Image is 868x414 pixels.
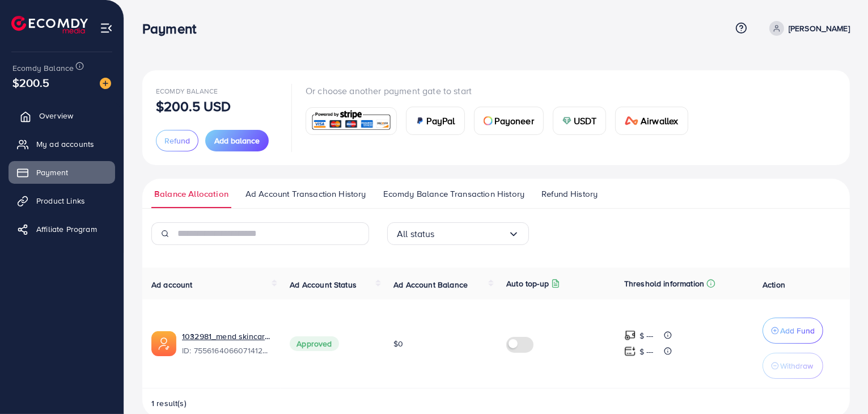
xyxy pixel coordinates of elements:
span: $200.5 [12,74,49,91]
a: cardUSDT [553,107,607,135]
span: Overview [39,110,73,121]
span: Approved [290,336,338,351]
div: Search for option [387,222,529,245]
span: Ecomdy Balance Transaction History [383,188,524,200]
span: Refund History [541,188,598,200]
img: card [562,116,571,125]
img: card [310,109,393,133]
button: Refund [156,130,198,151]
p: $ --- [640,329,654,343]
img: top-up amount [624,345,636,357]
span: Add balance [214,135,260,146]
span: My ad accounts [36,138,94,150]
button: Add balance [205,130,269,151]
p: Or choose another payment gate to start [306,84,697,98]
span: Ecomdy Balance [156,86,218,96]
img: logo [11,16,88,33]
span: 1 result(s) [151,398,187,409]
iframe: Chat [820,363,859,405]
span: Payoneer [495,114,534,128]
img: card [625,116,638,125]
a: My ad accounts [9,133,115,155]
p: [PERSON_NAME] [789,22,850,35]
h3: Payment [142,20,205,37]
a: 1032981_mend skincare_1759306570429 [182,331,272,342]
span: $0 [393,338,403,349]
a: Overview [9,104,115,127]
span: PayPal [427,114,455,128]
span: Action [763,279,785,290]
a: cardPayoneer [474,107,544,135]
a: Payment [9,161,115,184]
span: Ad Account Transaction History [245,188,366,200]
button: Add Fund [763,318,823,344]
img: ic-ads-acc.e4c84228.svg [151,331,176,356]
p: Withdraw [780,359,813,373]
a: Product Links [9,189,115,212]
a: [PERSON_NAME] [765,21,850,36]
p: Add Fund [780,324,815,337]
p: $ --- [640,345,654,358]
a: Affiliate Program [9,218,115,240]
img: top-up amount [624,329,636,341]
div: <span class='underline'>1032981_mend skincare_1759306570429</span></br>7556164066071412753 [182,331,272,357]
a: cardPayPal [406,107,465,135]
img: image [100,78,111,89]
span: All status [397,225,435,243]
span: Ecomdy Balance [12,62,74,74]
p: Auto top-up [506,277,549,290]
a: card [306,107,397,135]
span: ID: 7556164066071412753 [182,345,272,356]
p: $200.5 USD [156,99,231,113]
span: Balance Allocation [154,188,228,200]
button: Withdraw [763,353,823,379]
span: Product Links [36,195,85,206]
img: card [416,116,425,125]
span: Ad Account Balance [393,279,468,290]
img: menu [100,22,113,35]
span: Ad Account Status [290,279,357,290]
a: cardAirwallex [615,107,688,135]
input: Search for option [435,225,508,243]
img: card [484,116,493,125]
p: Threshold information [624,277,704,290]
span: USDT [574,114,597,128]
span: Ad account [151,279,193,290]
span: Payment [36,167,68,178]
span: Refund [164,135,190,146]
span: Airwallex [641,114,678,128]
span: Affiliate Program [36,223,97,235]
